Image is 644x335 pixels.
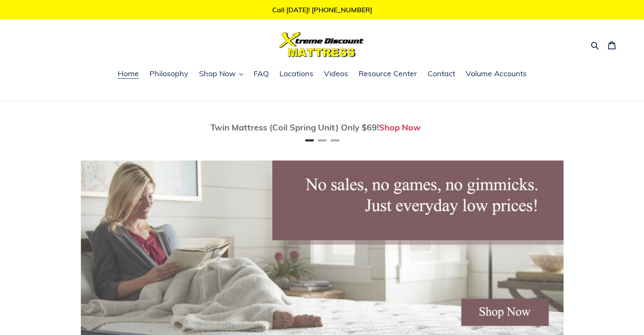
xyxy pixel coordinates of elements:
span: Volume Accounts [466,69,527,79]
img: Xtreme Discount Mattress [279,32,364,57]
button: Shop Now [195,68,247,80]
span: Home [118,69,139,79]
span: Contact [428,69,455,79]
a: Home [113,68,143,80]
span: Videos [324,69,348,79]
a: FAQ [249,68,273,80]
span: FAQ [254,69,269,79]
a: Resource Center [354,68,421,80]
span: Twin Mattress (Coil Spring Unit) Only $69! [210,122,379,133]
a: Volume Accounts [462,68,531,80]
span: Resource Center [359,69,417,79]
a: Contact [423,68,459,80]
a: Philosophy [145,68,193,80]
a: Videos [320,68,352,80]
span: Shop Now [199,69,236,79]
span: Locations [279,69,313,79]
a: Shop Now [379,122,421,133]
span: Philosophy [149,69,188,79]
button: Page 3 [331,139,339,141]
button: Page 2 [318,139,326,141]
a: Locations [275,68,318,80]
button: Page 1 [305,139,314,141]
